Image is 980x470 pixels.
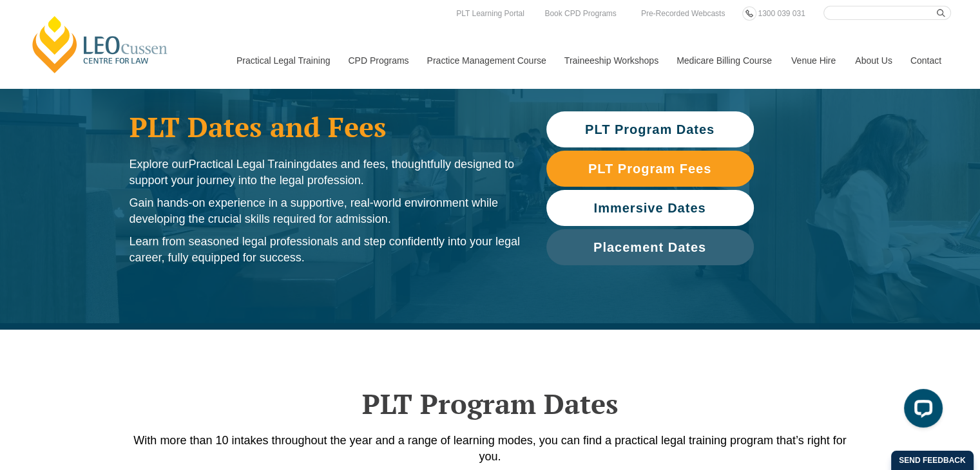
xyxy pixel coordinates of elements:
[546,229,754,265] a: Placement Dates
[123,433,858,465] p: With more than 10 intakes throughout the year and a range of learning modes, you can find a pract...
[130,195,521,227] p: Gain hands-on experience in a supportive, real-world environment while developing the crucial ski...
[418,33,555,88] a: Practice Management Course
[845,33,901,88] a: About Us
[894,384,948,438] iframe: LiveChat chat widget
[546,151,754,187] a: PLT Program Fees
[555,33,667,88] a: Traineeship Workshops
[754,6,808,21] a: 1300 039 031
[29,14,171,75] a: [PERSON_NAME] Centre for Law
[585,123,715,136] span: PLT Program Dates
[758,9,805,18] span: 1300 039 031
[227,33,339,88] a: Practical Legal Training
[593,241,706,254] span: Placement Dates
[189,158,309,171] span: Practical Legal Training
[901,33,951,88] a: Contact
[782,33,845,88] a: Venue Hire
[594,202,706,214] span: Immersive Dates
[130,156,521,189] p: Explore our dates and fees, thoughtfully designed to support your journey into the legal profession.
[667,33,782,88] a: Medicare Billing Course
[541,6,619,21] a: Book CPD Programs
[130,234,521,266] p: Learn from seasoned legal professionals and step confidently into your legal career, fully equipp...
[453,6,528,21] a: PLT Learning Portal
[123,388,858,420] h2: PLT Program Dates
[546,190,754,226] a: Immersive Dates
[546,111,754,147] a: PLT Program Dates
[638,6,729,21] a: Pre-Recorded Webcasts
[338,33,417,88] a: CPD Programs
[130,111,521,143] h1: PLT Dates and Fees
[588,162,711,175] span: PLT Program Fees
